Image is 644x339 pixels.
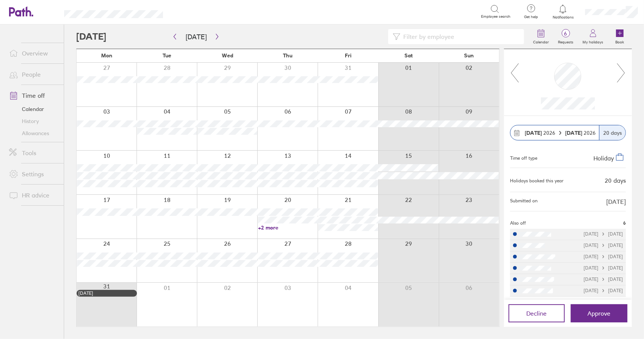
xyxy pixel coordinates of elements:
span: Submitted on [510,198,538,205]
span: Mon [101,52,112,59]
a: Calendar [529,25,553,49]
div: Search [183,8,203,15]
div: 20 days [599,125,626,140]
span: Sat [404,52,413,59]
div: [DATE] [78,291,135,296]
a: Overview [3,46,64,61]
span: 2026 [525,130,555,136]
div: [DATE] [DATE] [584,243,623,248]
div: 20 days [605,177,626,184]
div: [DATE] [DATE] [584,288,623,293]
a: Settings [3,166,64,182]
label: Calendar [529,38,553,45]
a: Calendar [3,103,64,115]
a: +2 more [258,224,318,231]
span: Decline [527,310,547,317]
a: My holidays [578,25,608,49]
button: Approve [571,304,627,322]
strong: [DATE] [525,129,542,136]
span: 6 [553,31,578,37]
a: 6Requests [553,25,578,49]
div: [DATE] [DATE] [584,265,623,271]
a: Tools [3,145,64,160]
span: 6 [623,220,626,226]
label: Requests [553,38,578,45]
span: 2026 [566,130,596,136]
div: Holidays booked this year [510,178,564,183]
a: History [3,115,64,127]
span: Wed [222,52,233,59]
button: [DATE] [180,31,213,43]
span: Employee search [481,14,510,19]
span: Also off [510,220,526,226]
a: Book [608,25,632,49]
span: Get help [519,15,543,19]
div: [DATE] [DATE] [584,254,623,259]
span: Approve [588,310,611,317]
div: Time off type [510,153,537,162]
span: Sun [464,52,474,59]
a: Notifications [551,4,575,20]
div: [DATE] [DATE] [584,231,623,237]
a: HR advice [3,188,64,203]
span: Tue [163,52,171,59]
span: Notifications [551,15,575,20]
a: Time off [3,88,64,103]
label: My holidays [578,38,608,45]
span: Fri [345,52,352,59]
div: [DATE] [DATE] [584,277,623,282]
span: [DATE] [606,198,626,205]
a: Allowances [3,127,64,139]
input: Filter by employee [400,29,520,44]
span: Thu [283,52,292,59]
button: Decline [509,304,565,322]
strong: [DATE] [566,129,584,136]
span: Holiday [593,154,614,162]
a: People [3,67,64,82]
label: Book [611,38,629,45]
